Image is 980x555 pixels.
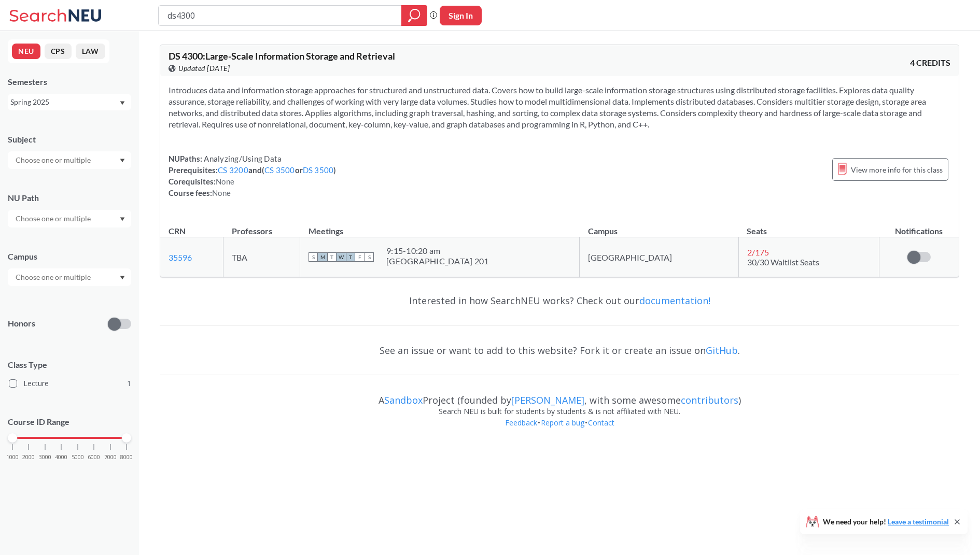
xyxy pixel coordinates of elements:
[706,344,738,357] a: GitHub
[888,517,949,526] a: Leave a testimonial
[39,454,51,460] span: 3000
[587,418,615,428] a: Contact
[408,8,421,23] svg: magnifying glass
[45,44,72,59] button: CPS
[738,215,879,237] th: Seats
[580,237,739,277] td: [GEOGRAPHIC_DATA]
[8,76,131,88] div: Semesters
[22,454,35,460] span: 2000
[747,257,819,267] span: 30/30 Waitlist Seats
[8,318,35,330] p: Honors
[8,210,131,227] div: Dropdown arrow
[169,252,192,262] a: 35596
[355,252,365,262] span: F
[440,6,482,25] button: Sign In
[169,50,395,62] span: DS 4300 : Large-Scale Information Storage and Retrieval
[76,44,105,59] button: LAW
[120,101,125,105] svg: Dropdown arrow
[127,378,131,389] span: 1
[178,63,230,74] span: Updated [DATE]
[160,417,959,444] div: • •
[166,7,394,24] input: Class, professor, course number, "phrase"
[505,418,538,428] a: Feedback
[218,165,248,175] a: CS 3200
[318,252,327,262] span: M
[10,212,97,225] input: Choose one or multiple
[823,518,949,525] span: We need your help!
[72,454,84,460] span: 5000
[202,154,282,163] span: Analyzing/Using Data
[580,215,739,237] th: Campus
[160,385,959,406] div: A Project (founded by , with some awesome )
[8,251,131,262] div: Campus
[910,57,950,68] span: 4 CREDITS
[9,377,131,390] label: Lecture
[8,94,131,110] div: Spring 2025Dropdown arrow
[8,359,131,371] span: Class Type
[8,192,131,204] div: NU Path
[104,454,117,460] span: 7000
[223,237,300,277] td: TBA
[386,256,488,266] div: [GEOGRAPHIC_DATA] 201
[169,84,950,130] section: Introduces data and information storage approaches for structured and unstructured data. Covers h...
[303,165,334,175] a: DS 3500
[309,252,318,262] span: S
[8,151,131,169] div: Dropdown arrow
[169,225,186,237] div: CRN
[8,134,131,145] div: Subject
[120,454,133,460] span: 8000
[120,217,125,221] svg: Dropdown arrow
[511,394,584,406] a: [PERSON_NAME]
[160,286,959,316] div: Interested in how SearchNEU works? Check out our
[10,271,97,283] input: Choose one or multiple
[216,177,234,186] span: None
[851,163,943,176] span: View more info for this class
[337,252,346,262] span: W
[120,159,125,163] svg: Dropdown arrow
[681,394,738,406] a: contributors
[327,252,337,262] span: T
[6,454,19,460] span: 1000
[365,252,374,262] span: S
[879,215,959,237] th: Notifications
[300,215,580,237] th: Meetings
[401,5,427,26] div: magnifying glass
[8,268,131,286] div: Dropdown arrow
[264,165,295,175] a: CS 3500
[160,335,959,365] div: See an issue or want to add to this website? Fork it or create an issue on .
[10,96,119,108] div: Spring 2025
[12,44,40,59] button: NEU
[55,454,67,460] span: 4000
[160,406,959,417] div: Search NEU is built for students by students & is not affiliated with NEU.
[120,276,125,280] svg: Dropdown arrow
[346,252,355,262] span: T
[10,154,97,166] input: Choose one or multiple
[169,153,336,198] div: NUPaths: Prerequisites: and ( or ) Corequisites: Course fees:
[540,418,585,428] a: Report a bug
[212,188,231,197] span: None
[386,246,488,256] div: 9:15 - 10:20 am
[88,454,100,460] span: 6000
[747,247,769,257] span: 2 / 175
[639,294,710,307] a: documentation!
[8,416,131,428] p: Course ID Range
[223,215,300,237] th: Professors
[384,394,423,406] a: Sandbox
